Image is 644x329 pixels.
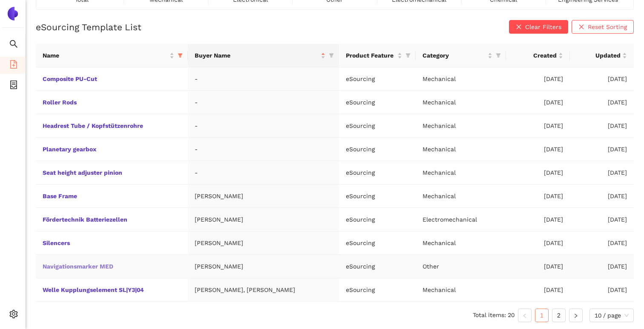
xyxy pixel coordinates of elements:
span: Name [43,51,168,60]
td: [PERSON_NAME], [PERSON_NAME] [188,278,339,302]
td: [DATE] [506,161,570,185]
td: [DATE] [570,208,634,231]
img: Logo [6,7,20,20]
span: filter [178,53,183,58]
td: eSourcing [339,255,416,278]
th: this column's title is Name,this column is sortable [36,44,188,67]
td: [DATE] [506,67,570,91]
td: [PERSON_NAME] [188,231,339,255]
th: this column's title is Updated,this column is sortable [570,44,634,67]
td: [DATE] [570,231,634,255]
span: left [522,313,527,318]
th: this column's title is Category,this column is sortable [416,44,506,67]
span: filter [494,49,503,62]
td: - [188,91,339,114]
span: Updated [577,51,621,60]
td: eSourcing [339,278,416,302]
span: file-add [9,57,18,74]
td: [DATE] [506,278,570,302]
td: [DATE] [570,255,634,278]
td: [DATE] [506,185,570,208]
li: Next Page [569,309,583,322]
td: [PERSON_NAME] [188,255,339,278]
td: - [188,67,339,91]
td: - [188,161,339,185]
td: Other [416,255,506,278]
td: [DATE] [570,114,634,138]
span: Category [423,51,486,60]
li: Previous Page [518,309,532,322]
td: [DATE] [570,185,634,208]
td: [DATE] [506,91,570,114]
td: Mechanical [416,114,506,138]
td: eSourcing [339,208,416,231]
td: eSourcing [339,231,416,255]
th: this column's title is Created,this column is sortable [506,44,570,67]
span: close [516,24,522,31]
li: 1 [535,309,549,322]
span: Clear Filters [525,22,561,32]
button: closeClear Filters [509,20,568,34]
span: Created [513,51,557,60]
td: eSourcing [339,114,416,138]
td: [DATE] [570,161,634,185]
td: [DATE] [570,91,634,114]
td: [DATE] [506,114,570,138]
a: 1 [535,309,548,322]
h2: eSourcing Template List [36,21,141,33]
td: [PERSON_NAME] [188,208,339,231]
span: filter [404,49,412,62]
td: eSourcing [339,91,416,114]
td: [DATE] [506,231,570,255]
td: eSourcing [339,161,416,185]
td: Electromechanical [416,208,506,231]
td: [DATE] [570,138,634,161]
span: close [578,24,584,31]
td: - [188,114,339,138]
td: eSourcing [339,185,416,208]
td: Mechanical [416,67,506,91]
td: [DATE] [570,67,634,91]
td: [DATE] [506,138,570,161]
td: - [188,138,339,161]
td: Mechanical [416,185,506,208]
span: container [9,78,18,95]
span: 10 / page [595,309,629,322]
td: Mechanical [416,91,506,114]
span: Buyer Name [195,51,319,60]
td: [DATE] [506,255,570,278]
td: [DATE] [570,278,634,302]
td: [PERSON_NAME] [188,185,339,208]
span: filter [327,49,336,62]
td: Mechanical [416,161,506,185]
button: closeReset Sorting [572,20,634,34]
td: [DATE] [506,208,570,231]
td: Mechanical [416,278,506,302]
button: right [569,309,583,322]
span: Reset Sorting [588,22,627,32]
span: Product Feature [346,51,396,60]
td: eSourcing [339,67,416,91]
span: filter [496,53,501,58]
span: right [573,313,578,318]
span: search [9,37,18,54]
button: left [518,309,532,322]
span: filter [176,49,184,62]
a: 2 [552,309,565,322]
div: Page Size [589,309,634,322]
span: filter [329,53,334,58]
td: Mechanical [416,231,506,255]
span: filter [405,53,411,58]
th: this column's title is Product Feature,this column is sortable [339,44,416,67]
td: eSourcing [339,138,416,161]
td: Mechanical [416,138,506,161]
li: Total items: 20 [473,309,515,322]
span: setting [9,307,18,324]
